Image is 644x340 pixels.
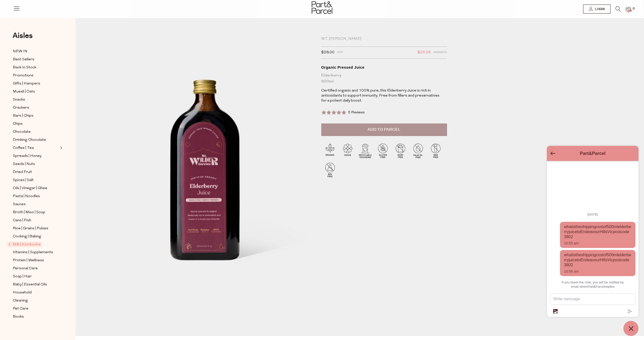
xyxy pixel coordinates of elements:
[631,7,636,11] span: 0
[13,217,59,224] a: Cans | Fish
[13,65,36,71] span: Back In Stock
[13,314,59,320] a: Books
[13,226,48,232] span: Rice | Grains | Pulses
[312,1,332,14] img: Part&Parcel
[13,298,28,304] span: Cleaning
[13,193,40,199] span: Pasta | Noodles
[321,88,441,103] p: Certified organic and 100% pure, this Elderberry Juice is rich in antioxidants to support immunit...
[13,274,32,280] span: Soap | Hair
[13,218,31,224] span: Cans | Fish
[13,129,31,135] span: Chocolate
[13,137,46,143] span: Drinking Chocolate
[13,233,59,240] a: Cooking | Baking
[13,145,34,151] span: Coffee | Tea
[13,72,59,79] a: Promotions
[13,56,59,63] a: Best Sellers
[13,105,59,111] a: Crackers
[13,169,59,175] a: Dried Fruit
[321,161,339,179] img: P_P-ICONS-Live_Bec_V11_BPA_Free.svg
[13,281,59,288] a: Baby | Essential Oils
[13,177,59,183] a: Spices | Salt
[348,111,365,114] span: 5 Reviews
[59,145,62,151] button: Expand/Collapse Coffee | Tea
[13,30,33,41] span: Aisles
[13,137,59,143] a: Drinking Chocolate
[13,297,59,304] a: Cleaning
[13,81,40,87] span: Gifts | Hampers
[91,38,314,317] img: Organic Pressed Juice
[13,265,59,272] a: Personal Care
[13,73,33,79] span: Promotions
[321,36,447,41] div: Mt. [PERSON_NAME]
[321,49,335,56] span: $28.00
[13,290,32,296] span: Household
[13,273,59,280] a: Soap | Hair
[13,234,41,240] span: Cooking | Baking
[13,121,59,127] a: Chips
[594,7,605,11] span: Login
[13,314,24,320] span: Books
[13,169,32,175] span: Dried Fruit
[545,146,640,336] inbox-online-store-chat: Shopify online store chat
[13,249,53,256] span: Vitamins | Supplements
[13,32,33,45] a: Aisles
[433,49,447,56] span: Members
[337,49,343,56] span: RRP
[13,153,42,159] span: Spreads | Honey
[13,185,59,191] a: Oils | Vinegar | Ghee
[13,48,59,55] a: NEW IN
[13,121,23,127] span: Chips
[13,161,59,167] a: Seeds | Nuts
[13,209,45,216] span: Broth | Miso | Soup
[13,249,59,256] a: Vitamins | Supplements
[13,80,59,87] a: Gifts | Hampers
[13,97,25,103] span: Snacks
[374,142,392,159] img: P_P-ICONS-Live_Bec_V11_Gluten_Free.svg
[13,225,59,232] a: Rice | Grains | Pulses
[368,127,400,133] span: Add to Parcel
[13,129,59,135] a: Chocolate
[418,49,431,56] span: $25.25
[13,209,59,216] a: Broth | Miso | Soup
[13,289,59,296] a: Household
[13,113,59,119] a: Bars | Chips
[356,142,374,159] img: P_P-ICONS-Live_Bec_V11_Recyclable_Packaging.svg
[13,49,27,55] span: NEW IN
[8,241,59,247] a: Milk | Kombucha
[13,153,59,159] a: Spreads | Honey
[13,64,59,71] a: Back In Stock
[13,266,38,272] span: Personal Care
[321,142,339,159] img: P_P-ICONS-Live_Bec_V11_Organic.svg
[13,257,59,264] a: Protein | Wellness
[13,57,34,63] span: Best Sellers
[13,177,34,183] span: Spices | Salt
[13,306,28,312] span: Pet Care
[13,145,59,151] a: Coffee | Tea
[13,193,59,199] a: Pasta | Noodles
[392,142,409,159] img: P_P-ICONS-Live_Bec_V11_Dairy_Free.svg
[13,89,59,95] a: Muesli | Oats
[626,7,631,12] a: 0
[13,201,26,207] span: Sauces
[7,242,42,247] span: Milk | Kombucha
[583,5,611,14] a: Login
[427,142,445,159] img: P_P-ICONS-Live_Bec_V11_GMO_Free.svg
[13,306,59,312] a: Pet Care
[13,258,44,264] span: Protein | Wellness
[13,185,47,191] span: Oils | Vinegar | Ghee
[13,113,33,119] span: Bars | Chips
[13,201,59,207] a: Sauces
[13,282,47,288] span: Baby | Essential Oils
[321,65,447,70] div: Organic Pressed Juice
[13,89,35,95] span: Muesli | Oats
[13,105,29,111] span: Crackers
[321,123,447,136] button: Add to Parcel
[321,72,447,84] div: Elderberry 500ml
[409,142,427,159] img: P_P-ICONS-Live_Bec_V11_Palm_Oil_Free.svg
[339,142,356,159] img: P_P-ICONS-Live_Bec_V11_Vegan.svg
[13,161,35,167] span: Seeds | Nuts
[13,97,59,103] a: Snacks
